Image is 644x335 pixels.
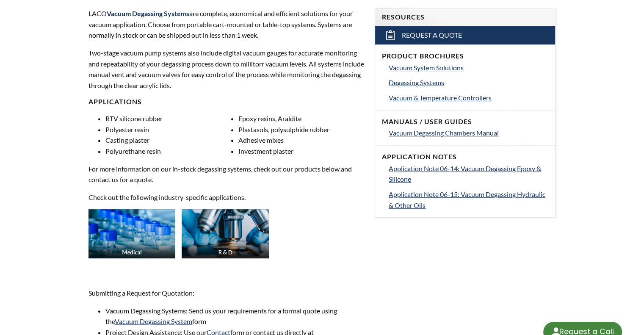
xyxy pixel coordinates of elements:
[182,209,269,258] img: Industry_R_D_Thumb.jpg
[88,209,176,258] img: Industry_Medical_Thumb.jpg
[238,124,365,135] li: Plastasols, polysulphide rubber
[382,13,548,22] h4: Resources
[382,117,548,126] h4: Manuals / User Guides
[105,124,232,135] li: Polyester resin
[389,190,545,209] span: Application Note 06-15: Vacuum Degassing Hydraulic & Other Oils
[389,92,548,103] a: Vacuum & Temperature Controllers
[238,113,365,124] li: Epoxy resins, Araldite
[382,152,548,161] h4: Application Notes
[105,135,232,146] li: Casting plaster
[88,47,365,91] p: Two-stage vacuum pump systems also include digital vacuum gauges for accurate monitoring and repe...
[389,163,548,185] a: Application Note 06-14: Vacuum Degassing Epoxy & Silicone
[88,288,365,299] p: Submitting a Request for Quotation:
[88,163,365,185] p: For more information on our in-stock degassing systems, check out our products below and contact ...
[88,192,365,203] p: Check out the following industry-specific applications.
[238,146,365,157] li: Investment plaster
[115,317,192,325] a: Vacuum Degassing System
[382,52,548,61] h4: Product Brochures
[389,164,541,183] span: Application Note 06-14: Vacuum Degassing Epoxy & Silicone
[389,77,548,88] a: Degassing Systems
[105,113,232,124] li: RTV silicone rubber
[107,9,189,17] strong: Vacuum Degassing Systems
[389,129,499,137] span: Vacuum Degassing Chambers Manual
[389,64,464,72] span: Vacuum System Solutions
[389,127,548,138] a: Vacuum Degassing Chambers Manual
[88,8,365,41] p: LACO are complete, economical and efficient solutions for your vacuum application. Choose from po...
[389,78,444,86] span: Degassing Systems
[389,94,492,102] span: Vacuum & Temperature Controllers
[389,62,548,73] a: Vacuum System Solutions
[105,146,232,157] li: Polyurethane resin
[238,135,365,146] li: Adhesive mixes
[375,26,555,44] a: Request a Quote
[105,305,365,327] li: Vacuum Degassing Systems: Send us your requirements for a formal quote using the form
[402,31,462,40] span: Request a Quote
[88,97,365,106] h4: Applications
[389,189,548,210] a: Application Note 06-15: Vacuum Degassing Hydraulic & Other Oils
